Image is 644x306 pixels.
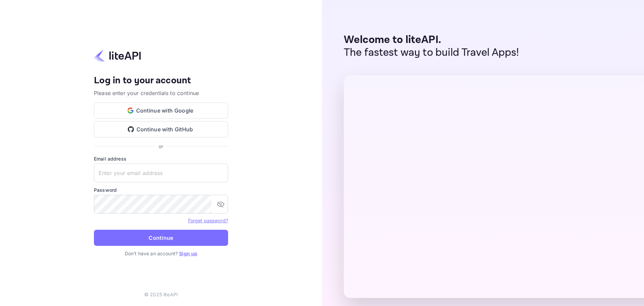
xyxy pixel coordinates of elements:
img: liteapi [94,49,141,62]
p: Please enter your credentials to continue [94,89,228,97]
a: Sign up [179,251,197,256]
label: Password [94,186,228,193]
p: © 2025 liteAPI [144,291,178,298]
p: or [159,143,163,150]
p: Welcome to liteAPI. [344,34,519,46]
button: Continue with GitHub [94,121,228,137]
button: Continue with Google [94,102,228,119]
a: Forget password? [188,218,228,223]
p: Don't have an account? [94,250,228,257]
button: toggle password visibility [214,198,227,211]
p: The fastest way to build Travel Apps! [344,46,519,59]
input: Enter your email address [94,164,228,182]
h4: Log in to your account [94,75,228,87]
label: Email address [94,155,228,162]
button: Continue [94,230,228,246]
a: Forget password? [188,217,228,224]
